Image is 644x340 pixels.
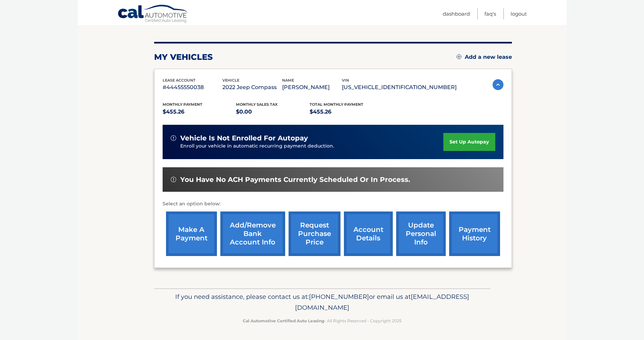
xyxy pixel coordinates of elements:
a: Cal Automotive [117,4,189,24]
span: Total Monthly Payment [310,102,363,107]
img: accordion-active.svg [493,79,503,90]
span: lease account [163,78,196,83]
a: Logout [511,8,527,19]
span: Monthly sales Tax [236,102,278,107]
a: account details [344,211,393,256]
p: #44455550038 [163,83,222,92]
p: $455.26 [310,107,383,117]
p: If you need assistance, please contact us at: or email us at [159,291,486,313]
p: - All Rights Reserved - Copyright 2025 [159,317,486,324]
strong: Cal Automotive Certified Auto Leasing [243,318,324,323]
a: make a payment [166,211,217,256]
p: Enroll your vehicle in automatic recurring payment deduction. [180,142,444,150]
img: add.svg [457,54,461,59]
span: [EMAIL_ADDRESS][DOMAIN_NAME] [295,293,469,311]
span: vehicle is not enrolled for autopay [180,134,308,142]
span: [PHONE_NUMBER] [309,293,369,301]
a: Add a new lease [457,54,512,61]
a: set up autopay [443,133,495,151]
span: vin [342,78,349,83]
span: vehicle [222,78,239,83]
span: name [282,78,294,83]
a: Add/Remove bank account info [220,211,285,256]
span: You have no ACH payments currently scheduled or in process. [180,175,410,184]
p: [US_VEHICLE_IDENTIFICATION_NUMBER] [342,83,457,92]
img: alert-white.svg [171,177,176,182]
a: update personal info [396,211,446,256]
img: alert-white.svg [171,135,176,141]
a: FAQ's [484,8,496,19]
p: $0.00 [236,107,310,117]
a: Dashboard [443,8,470,19]
p: $455.26 [163,107,236,117]
a: payment history [449,211,500,256]
h2: my vehicles [154,52,213,62]
a: request purchase price [289,211,341,256]
p: Select an option below: [163,200,503,208]
p: 2022 Jeep Compass [222,83,282,92]
p: [PERSON_NAME] [282,83,342,92]
span: Monthly Payment [163,102,202,107]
